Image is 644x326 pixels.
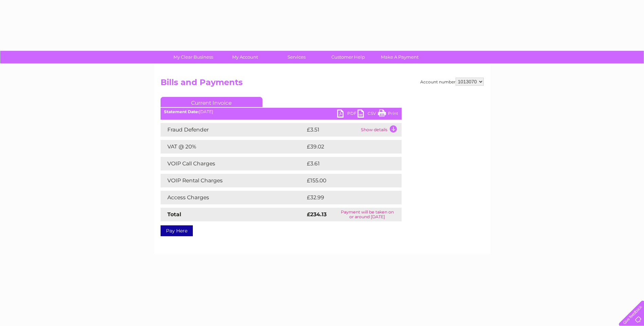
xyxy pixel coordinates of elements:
b: Statement Date: [164,109,199,114]
td: VAT @ 20% [161,140,305,154]
div: [DATE] [161,109,402,114]
td: VOIP Rental Charges [161,174,305,187]
td: £3.61 [305,157,385,170]
td: Fraud Defender [161,123,305,137]
div: Account number [420,78,484,86]
a: Services [269,51,325,63]
td: £155.00 [305,174,389,187]
a: Make A Payment [372,51,428,63]
a: My Clear Business [165,51,221,63]
td: £32.99 [305,191,388,204]
a: Current Invoice [161,97,262,107]
a: Pay Here [161,225,193,236]
td: £39.02 [305,140,388,154]
td: Payment will be taken on or around [DATE] [333,208,401,221]
a: CSV [357,109,378,119]
td: Access Charges [161,191,305,204]
a: My Account [217,51,273,63]
strong: £234.13 [307,211,327,218]
a: Customer Help [320,51,376,63]
td: VOIP Call Charges [161,157,305,170]
strong: Total [167,211,181,218]
h2: Bills and Payments [161,78,484,90]
td: Show details [359,123,402,137]
td: £3.51 [305,123,359,137]
a: Print [378,109,398,119]
a: PDF [337,109,357,119]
